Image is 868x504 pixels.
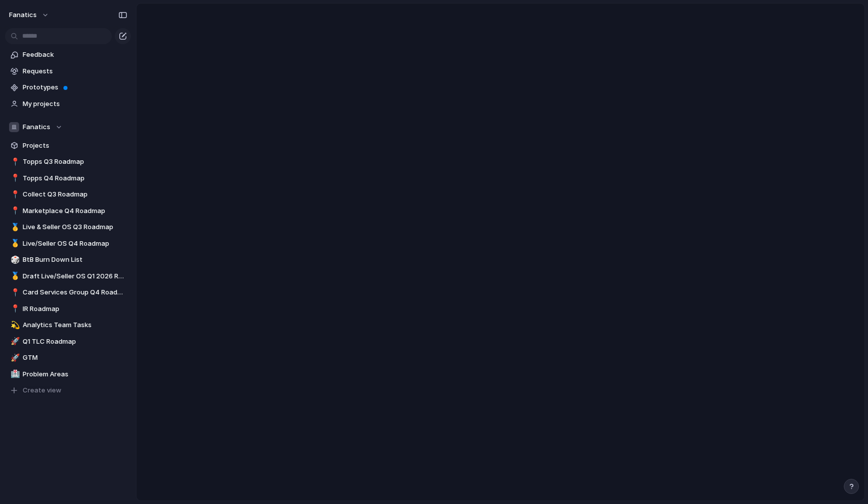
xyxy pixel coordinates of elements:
[5,154,131,169] a: 📍Topps Q3 Roadmap
[11,254,18,266] div: 🎲
[23,337,127,347] span: Q1 TLC Roadmap
[11,172,18,184] div: 📍
[23,320,127,330] span: Analytics Team Tasks
[11,270,18,282] div: 🥇
[11,336,18,347] div: 🚀
[9,353,19,363] button: 🚀
[9,337,19,347] button: 🚀
[5,220,131,235] a: 🥇Live & Seller OS Q3 Roadmap
[11,287,18,298] div: 📍
[5,7,54,23] button: fanatics
[9,271,19,281] button: 🥇
[9,173,19,183] button: 📍
[23,189,127,199] span: Collect Q3 Roadmap
[9,157,19,167] button: 📍
[23,304,127,314] span: IR Roadmap
[11,238,18,249] div: 🥇
[23,141,127,151] span: Projects
[9,304,19,314] button: 📍
[23,173,127,183] span: Topps Q4 Roadmap
[5,334,131,349] a: 🚀Q1 TLC Roadmap
[5,350,131,365] a: 🚀GTM
[11,352,18,364] div: 🚀
[11,368,18,380] div: 🏥
[5,301,131,317] a: 📍IR Roadmap
[11,205,18,217] div: 📍
[23,122,50,132] span: Fanatics
[23,385,61,395] span: Create view
[9,222,19,232] button: 🥇
[9,320,19,330] button: 💫
[9,255,19,265] button: 🎲
[23,66,127,76] span: Requests
[23,287,127,297] span: Card Services Group Q4 Roadmap
[5,236,131,251] a: 🥇Live/Seller OS Q4 Roadmap
[5,285,131,300] a: 📍Card Services Group Q4 Roadmap
[11,156,18,168] div: 📍
[11,189,18,200] div: 📍
[23,271,127,281] span: Draft Live/Seller OS Q1 2026 Roadmap
[5,47,131,62] a: Feedback
[11,222,18,233] div: 🥇
[5,383,131,398] button: Create view
[5,269,131,284] a: 🥇Draft Live/Seller OS Q1 2026 Roadmap
[23,255,127,265] span: BtB Burn Down List
[5,318,131,333] a: 💫Analytics Team Tasks
[23,50,127,60] span: Feedback
[5,252,131,267] a: 🎲BtB Burn Down List
[5,138,131,153] a: Projects
[11,320,18,331] div: 💫
[23,206,127,216] span: Marketplace Q4 Roadmap
[23,239,127,249] span: Live/Seller OS Q4 Roadmap
[9,287,19,297] button: 📍
[9,189,19,199] button: 📍
[5,187,131,202] a: 📍Collect Q3 Roadmap
[23,157,127,167] span: Topps Q3 Roadmap
[11,303,18,315] div: 📍
[9,239,19,249] button: 🥇
[23,369,127,379] span: Problem Areas
[5,80,131,95] a: Prototypes
[5,120,131,135] button: Fanatics
[23,222,127,232] span: Live & Seller OS Q3 Roadmap
[5,367,131,382] a: 🏥Problem Areas
[9,369,19,379] button: 🏥
[5,96,131,112] a: My projects
[23,82,127,92] span: Prototypes
[5,171,131,186] a: 📍Topps Q4 Roadmap
[9,206,19,216] button: 📍
[23,99,127,109] span: My projects
[23,353,127,363] span: GTM
[9,10,37,20] span: fanatics
[5,64,131,79] a: Requests
[5,204,131,219] a: 📍Marketplace Q4 Roadmap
